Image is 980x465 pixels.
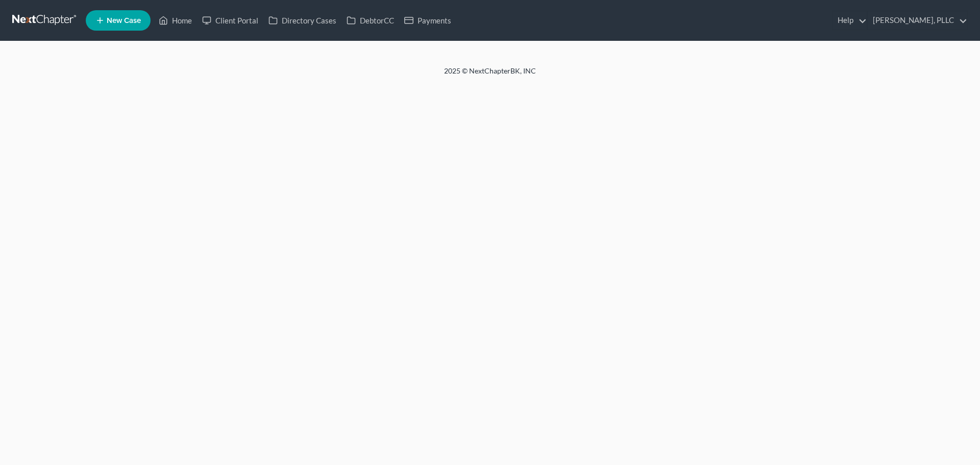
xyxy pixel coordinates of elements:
[868,11,967,30] a: [PERSON_NAME], PLLC
[154,11,197,30] a: Home
[832,11,867,30] a: Help
[199,66,781,84] div: 2025 © NextChapterBK, INC
[399,11,456,30] a: Payments
[263,11,341,30] a: Directory Cases
[197,11,263,30] a: Client Portal
[86,10,151,31] new-legal-case-button: New Case
[341,11,399,30] a: DebtorCC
